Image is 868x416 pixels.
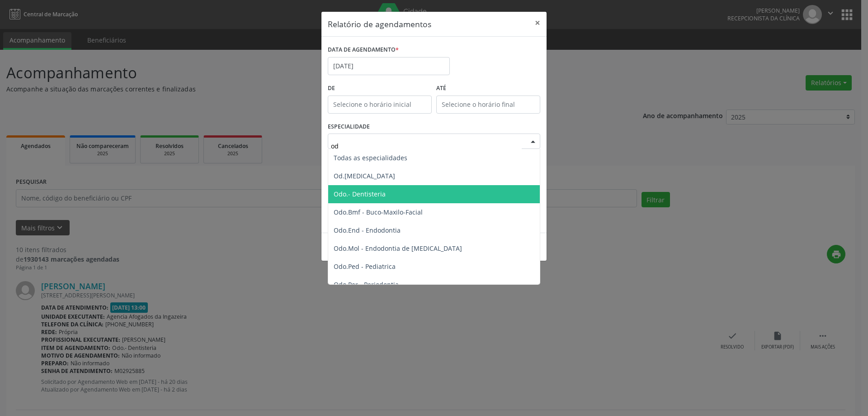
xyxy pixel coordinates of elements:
[331,137,522,155] input: Seleciona uma especialidade
[334,208,423,216] span: Odo.Bmf - Buco-Maxilo-Facial
[334,244,462,253] span: Odo.Mol - Endodontia de [MEDICAL_DATA]
[334,226,401,234] span: Odo.End - Endodontia
[334,262,396,271] span: Odo.Ped - Pediatrica
[436,81,540,96] label: ATÉ
[334,172,395,180] span: Od.[MEDICAL_DATA]
[328,57,450,75] input: Selecione uma data ou intervalo
[528,12,547,34] button: Close
[328,18,431,30] h5: Relatório de agendamentos
[334,190,386,198] span: Odo.- Dentisteria
[334,280,399,289] span: Odo.Per - Periodontia
[334,153,407,162] span: Todas as especialidades
[328,96,432,114] input: Selecione o horário inicial
[328,43,399,57] label: DATA DE AGENDAMENTO
[328,81,432,96] label: De
[328,120,370,134] label: ESPECIALIDADE
[436,96,540,114] input: Selecione o horário final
